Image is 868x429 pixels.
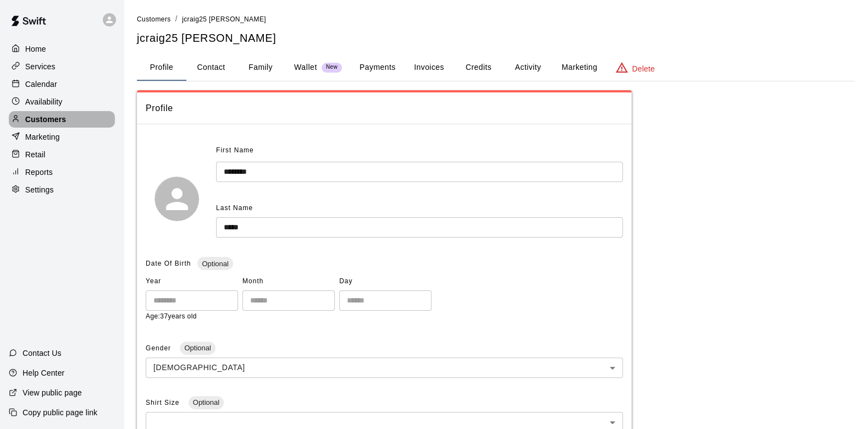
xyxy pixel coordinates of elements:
[182,15,266,23] span: jcraig25 [PERSON_NAME]
[9,164,115,180] a: Reports
[9,111,115,128] a: Customers
[197,260,233,268] span: Optional
[25,167,53,178] p: Reports
[404,54,454,81] button: Invoices
[23,387,82,398] p: View public page
[137,54,186,81] button: Profile
[25,43,46,54] p: Home
[23,367,64,378] p: Help Center
[454,54,503,81] button: Credits
[9,129,115,145] a: Marketing
[180,344,215,352] span: Optional
[146,399,182,406] span: Shirt Size
[632,63,655,74] p: Delete
[9,76,115,92] a: Calendar
[146,344,173,352] span: Gender
[9,94,115,110] a: Availability
[351,54,404,81] button: Payments
[25,131,60,142] p: Marketing
[137,31,855,46] h5: jcraig25 [PERSON_NAME]
[25,149,46,160] p: Retail
[242,273,335,290] span: Month
[186,54,236,81] button: Contact
[25,96,63,107] p: Availability
[23,407,97,418] p: Copy public page link
[216,204,253,212] span: Last Name
[503,54,552,81] button: Activity
[25,184,54,195] p: Settings
[339,273,432,290] span: Day
[146,358,623,378] div: [DEMOGRAPHIC_DATA]
[137,13,855,25] nav: breadcrumb
[25,79,57,90] p: Calendar
[9,182,115,198] a: Settings
[146,101,623,116] span: Profile
[175,13,178,25] li: /
[9,146,115,163] a: Retail
[23,348,62,359] p: Contact Us
[189,398,224,406] span: Optional
[146,273,238,290] span: Year
[9,41,115,57] a: Home
[146,312,197,320] span: Age: 37 years old
[25,114,66,125] p: Customers
[294,62,317,73] p: Wallet
[137,54,855,81] div: basic tabs example
[552,54,606,81] button: Marketing
[146,260,191,267] span: Date Of Birth
[216,142,254,159] span: First Name
[137,14,171,23] a: Customers
[236,54,285,81] button: Family
[25,61,56,72] p: Services
[137,15,171,23] span: Customers
[9,58,115,75] a: Services
[322,64,342,71] span: New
